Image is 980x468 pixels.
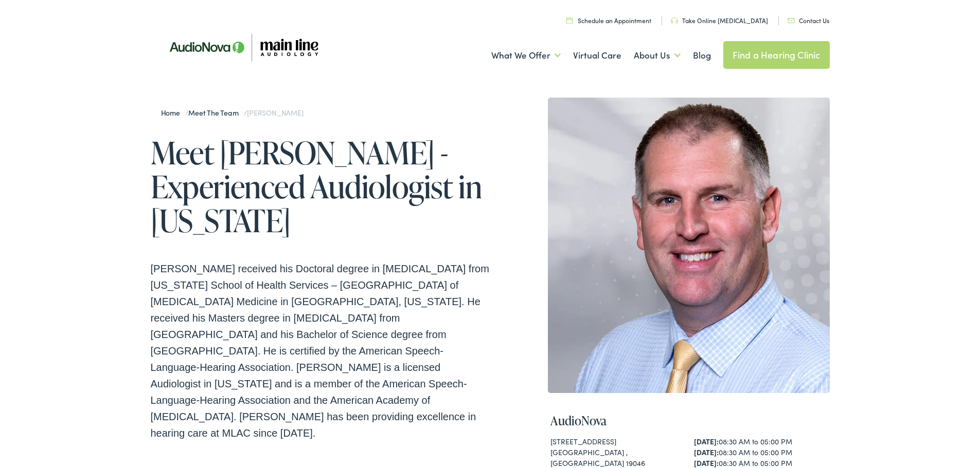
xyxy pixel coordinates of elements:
[550,414,827,428] h4: AudioNova
[151,136,490,237] h1: Meet [PERSON_NAME] - Experienced Audiologist in [US_STATE]
[161,107,304,118] span: / /
[694,447,719,457] strong: [DATE]:
[694,436,719,446] strong: [DATE]:
[671,17,678,24] img: utility icon
[247,107,303,118] span: [PERSON_NAME]
[693,36,711,74] a: Blog
[188,107,243,118] a: Meet the Team
[550,436,683,447] div: [STREET_ADDRESS]
[788,16,829,25] a: Contact Us
[788,18,795,23] img: utility icon
[161,107,185,118] a: Home
[573,36,621,74] a: Virtual Care
[491,36,561,74] a: What We Offer
[671,16,768,25] a: Take Online [MEDICAL_DATA]
[566,17,573,24] img: utility icon
[694,458,719,468] strong: [DATE]:
[723,41,830,69] a: Find a Hearing Clinic
[151,260,490,441] p: [PERSON_NAME] received his Doctoral degree in [MEDICAL_DATA] from [US_STATE] School of Health Ser...
[634,36,681,74] a: About Us
[548,98,830,393] img: Brian Harrington, Audiologist for Main Line Audiology in Jenkintown and Audubon, PA.
[566,16,651,25] a: Schedule an Appointment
